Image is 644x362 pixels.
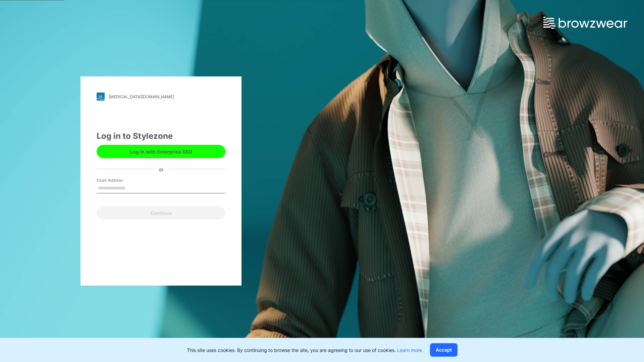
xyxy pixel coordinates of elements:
[97,177,144,183] label: Email Address
[397,347,422,353] a: Learn more
[187,347,422,354] p: This site uses cookies. By continuing to browse the site, you are agreeing to our use of cookies.
[97,145,225,158] button: Log in with Enterprise SSO
[97,93,225,101] a: [MEDICAL_DATA][DOMAIN_NAME]
[430,343,458,357] button: Accept
[97,130,225,142] div: Log in to Stylezone
[109,94,174,99] div: [MEDICAL_DATA][DOMAIN_NAME]
[97,93,105,101] img: stylezone-logo.562084cfcfab977791bfbf7441f1a819.svg
[543,17,627,29] img: browzwear-logo.e42bd6dac1945053ebaf764b6aa21510.svg
[154,166,169,173] div: or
